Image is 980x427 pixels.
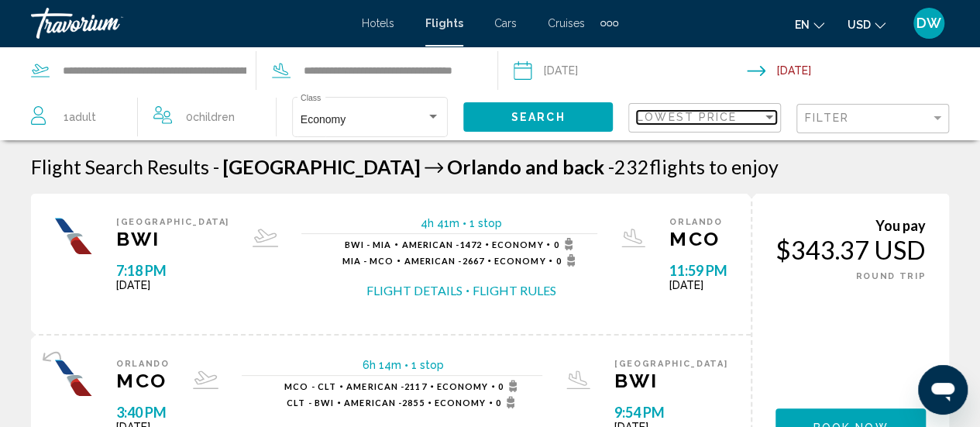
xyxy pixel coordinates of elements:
span: 0 [186,106,235,128]
span: 232 [608,155,649,178]
span: [GEOGRAPHIC_DATA] [116,217,229,227]
span: 4h 41m [421,217,459,229]
a: Hotels [362,17,394,29]
span: 2117 [346,381,426,391]
button: User Menu [909,7,949,40]
span: DW [916,15,941,31]
span: 2667 [404,256,483,266]
span: flights to enjoy [649,155,779,178]
span: Economy [494,256,546,266]
span: 6h 14m [363,359,401,371]
a: Cruises [548,17,585,29]
span: 1 stop [469,217,502,229]
button: Search [463,102,613,131]
button: Return date: Oct 27, 2025 [747,47,980,94]
span: 0 [553,238,577,250]
span: 3:40 PM [116,404,170,421]
span: 0 [498,380,522,392]
span: ROUND TRIP [856,271,927,281]
a: Travorium [31,8,346,39]
span: Adult [69,111,96,123]
span: American - [346,381,404,391]
span: American - [401,239,459,250]
iframe: Button to launch messaging window [918,365,968,415]
span: 11:59 PM [669,262,727,279]
span: [DATE] [116,279,229,291]
span: Search [511,112,566,124]
span: 1472 [401,239,481,250]
span: 9:54 PM [614,404,727,421]
a: Cars [494,17,517,29]
span: American - [404,256,462,266]
span: Children [193,111,235,123]
button: Change language [795,13,824,36]
span: MCO - CLT [284,381,336,391]
span: USD [848,19,871,31]
div: You pay [775,217,926,234]
span: BWI - MIA [344,239,391,250]
span: CLT - BWI [287,398,334,408]
button: Extra navigation items [600,11,618,36]
span: 7:18 PM [116,262,229,279]
span: Economy [301,113,346,126]
span: MIA - MCO [342,256,394,266]
span: MCO [669,227,727,250]
span: [GEOGRAPHIC_DATA] [614,359,727,369]
span: 1 [64,106,96,128]
button: Travelers: 1 adult, 0 children [15,94,276,140]
span: Orlando [447,155,521,178]
span: [DATE] [669,279,727,291]
span: Economy [435,398,487,408]
span: 0 [555,254,579,267]
span: - [608,155,614,178]
span: Economy [437,381,489,391]
mat-select: Sort by [637,112,776,125]
button: Flight Rules [473,282,556,299]
span: BWI [116,227,229,250]
a: Flights [425,17,463,29]
span: Filter [805,112,849,124]
button: Depart date: Oct 24, 2025 [514,47,747,94]
span: American - [344,398,402,408]
span: Orlando [669,217,727,227]
button: Flight Details [366,282,462,299]
span: Economy [492,239,544,250]
span: en [795,19,810,31]
div: $343.37 USD [775,234,926,265]
span: Lowest Price [637,111,737,123]
span: Orlando [116,359,170,369]
span: 1 stop [411,359,444,371]
span: 2855 [344,398,424,408]
button: Filter [796,103,949,135]
button: Change currency [848,13,885,36]
span: [GEOGRAPHIC_DATA] [223,155,421,178]
h1: Flight Search Results [31,155,209,178]
span: - [213,155,219,178]
span: MCO [116,369,170,392]
span: 0 [496,396,520,408]
span: BWI [614,369,727,392]
span: and back [525,155,604,178]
